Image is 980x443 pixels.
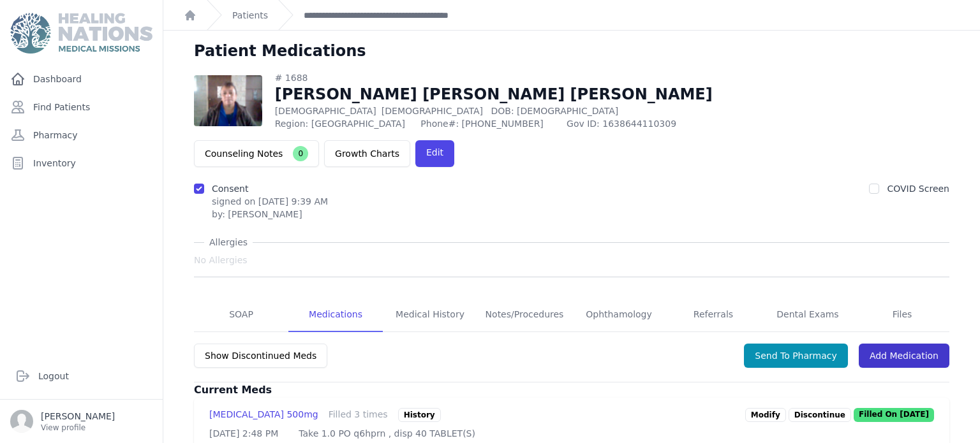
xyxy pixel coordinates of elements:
label: Consent [212,184,248,194]
p: View profile [41,423,115,433]
p: signed on [DATE] 9:39 AM [212,195,328,208]
a: Dental Exams [761,298,855,332]
span: DOB: [DEMOGRAPHIC_DATA] [491,106,618,116]
a: Patients [232,9,268,22]
a: Add Medication [859,344,949,368]
p: [PERSON_NAME] [41,410,115,423]
h3: Current Meds [194,382,949,398]
a: Pharmacy [5,122,158,148]
a: Referrals [666,298,761,332]
a: [PERSON_NAME] View profile [10,410,152,433]
button: Show Discontinued Meds [194,344,327,368]
p: Take 1.0 PO q6hprn , disp 40 TABLET(S) [299,427,475,440]
p: [DEMOGRAPHIC_DATA] [275,105,713,117]
p: [DATE] 2:48 PM [209,427,278,440]
span: Region: [GEOGRAPHIC_DATA] [275,117,413,130]
a: Inventory [5,150,158,176]
a: Medications [288,298,383,332]
div: [MEDICAL_DATA] 500mg [209,408,318,422]
a: Find Patients [5,94,158,120]
div: Filled 3 times [329,408,388,422]
nav: Tabs [194,298,949,332]
a: Files [855,298,949,332]
a: Growth Charts [324,140,410,167]
div: History [398,408,441,422]
a: Ophthamology [572,298,666,332]
span: No Allergies [194,254,248,266]
p: Filled On [DATE] [854,408,934,422]
div: # 1688 [275,71,713,84]
h1: Patient Medications [194,41,366,61]
button: Counseling Notes0 [194,140,319,167]
label: COVID Screen [887,184,949,194]
img: +NAAAAJXRFWHRkYXRlOmNyZWF0ZQAyMDIzLTEyLTE5VDIwOjA1OjI1KzAwOjAwabAUqwAAACV0RVh0ZGF0ZTptb2RpZnkAMjA... [194,75,262,126]
span: Allergies [204,236,253,249]
img: Medical Missions EMR [10,13,152,54]
p: Discontinue [789,408,851,422]
span: 0 [293,146,308,161]
a: Dashboard [5,66,158,92]
div: by: [PERSON_NAME] [212,208,328,221]
a: Notes/Procedures [477,298,572,332]
a: Edit [415,140,454,167]
button: Send To Pharmacy [744,344,848,368]
h1: [PERSON_NAME] [PERSON_NAME] [PERSON_NAME] [275,84,713,105]
a: SOAP [194,298,288,332]
span: Phone#: [PHONE_NUMBER] [420,117,559,130]
span: [DEMOGRAPHIC_DATA] [382,106,483,116]
span: Gov ID: 1638644110309 [567,117,713,130]
a: Modify [745,408,786,422]
a: Medical History [383,298,477,332]
a: Logout [10,363,152,389]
